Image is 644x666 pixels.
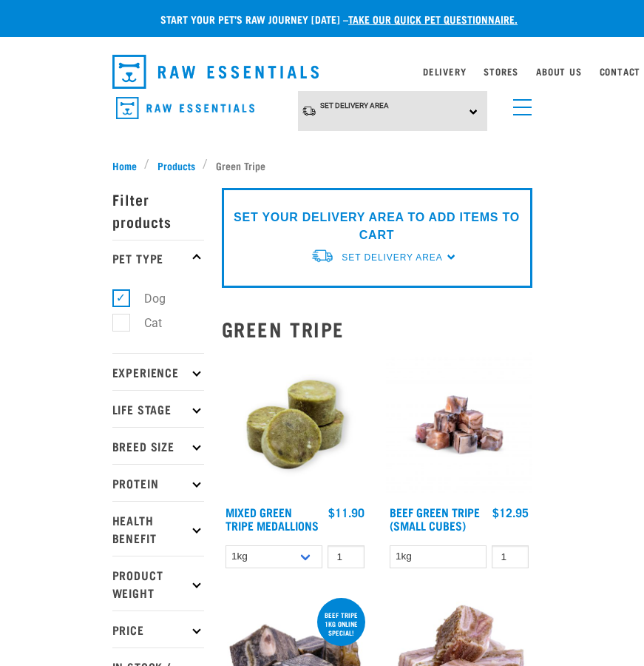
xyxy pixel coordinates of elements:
a: Stores [484,69,518,74]
img: van-moving.png [311,248,334,263]
a: Products [149,158,203,173]
label: Dog [121,289,172,308]
a: About Us [536,69,581,74]
a: Beef Green Tripe (Small Cubes) [390,508,480,528]
nav: breadcrumbs [112,158,532,173]
p: Pet Type [112,240,204,277]
p: Protein [112,464,204,501]
a: Delivery [423,69,466,74]
a: Mixed Green Tripe Medallions [226,508,319,528]
img: van-moving.png [302,105,316,117]
p: Price [112,610,204,647]
img: Raw Essentials Logo [112,55,319,89]
span: Set Delivery Area [320,101,389,110]
p: Life Stage [112,390,204,427]
p: Product Weight [112,556,204,610]
span: Products [157,158,195,173]
span: Home [112,158,137,173]
div: $11.90 [328,505,365,519]
img: Beef Tripe Bites 1634 [386,351,532,498]
p: Filter products [112,181,204,240]
a: menu [506,90,532,117]
input: 1 [492,545,529,568]
p: Experience [112,353,204,390]
a: Contact [600,69,641,74]
input: 1 [328,545,365,568]
div: $12.95 [492,505,529,519]
h2: Green Tripe [222,317,532,340]
img: Mixed Green Tripe [222,351,368,498]
nav: dropdown navigation [101,49,544,95]
div: Beef tripe 1kg online special! [317,604,365,644]
p: Health Benefit [112,501,204,556]
label: Cat [121,314,168,332]
span: Set Delivery Area [342,252,442,263]
p: SET YOUR DELIVERY AREA TO ADD ITEMS TO CART [233,209,521,244]
img: Raw Essentials Logo [116,97,254,120]
a: Home [112,158,145,173]
a: take our quick pet questionnaire. [348,16,518,21]
p: Breed Size [112,427,204,464]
